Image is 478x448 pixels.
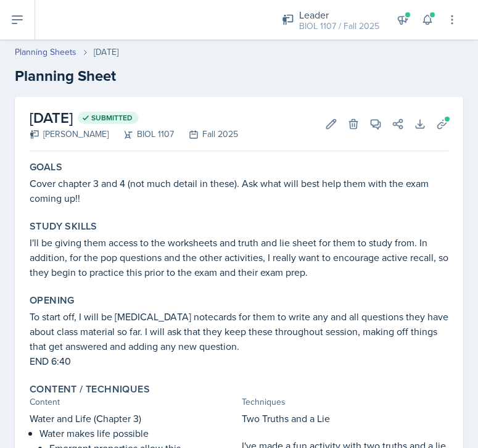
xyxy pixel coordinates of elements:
p: Water makes life possible [39,426,237,441]
h2: [DATE] [30,107,238,129]
div: BIOL 1107 [109,128,174,141]
span: Submitted [91,113,133,123]
p: I'll be giving them access to the worksheets and truth and lie sheet for them to study from. In a... [30,235,448,280]
h2: Planning Sheet [15,65,463,87]
p: Two Truths and a Lie [242,411,449,426]
div: BIOL 1107 / Fall 2025 [299,20,379,33]
div: [PERSON_NAME] [30,128,109,141]
label: Study Skills [30,220,97,233]
p: Water and Life (Chapter 3) [30,411,237,426]
div: Techniques [242,396,449,409]
div: Fall 2025 [174,128,238,141]
p: END 6:40 [30,354,448,368]
a: Planning Sheets [15,46,76,59]
p: Cover chapter 3 and 4 (not much detail in these). Ask what will best help them with the exam comi... [30,176,448,205]
div: Content [30,396,237,409]
label: Opening [30,294,75,307]
div: Leader [299,7,379,22]
div: [DATE] [94,46,118,59]
label: Content / Techniques [30,383,150,396]
label: Goals [30,161,62,173]
p: To start off, I will be [MEDICAL_DATA] notecards for them to write any and all questions they hav... [30,309,448,354]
